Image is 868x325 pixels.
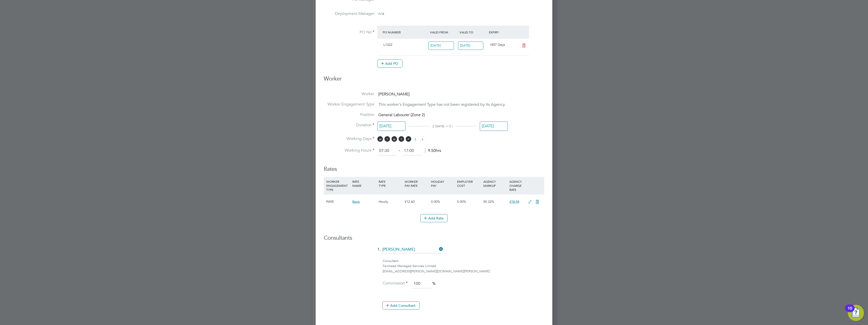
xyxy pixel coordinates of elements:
[403,194,429,209] div: £12.60
[324,136,374,141] label: Working Days
[480,121,508,131] input: Select one
[381,246,443,253] input: Search for...
[324,11,374,16] label: Deployment Manager
[324,123,374,128] label: Duration
[428,42,454,50] input: Select one
[378,11,384,16] span: n/a
[324,246,544,258] li: 1.
[420,136,425,142] span: S
[377,136,383,142] span: M
[324,75,544,87] h3: Worker
[490,43,505,47] span: 1857 Days
[483,199,494,204] span: 50.32%
[398,148,401,153] span: ‐
[432,281,436,286] span: %
[431,199,440,204] span: 0.00%
[406,136,411,142] span: F
[324,234,544,242] h3: Consultants
[382,301,420,310] button: Add Consultant
[425,148,441,153] span: 9.50hrs
[458,42,484,50] input: Select one
[457,199,466,204] span: 0.00%
[381,28,429,37] div: PO Number
[392,136,397,142] span: W
[351,177,377,190] div: RATE NAME
[420,214,448,222] button: Add Rate
[324,160,544,173] h3: Rates
[482,177,508,190] div: AGENCY MARKUP
[384,136,390,142] span: T
[352,199,360,204] span: Basic
[413,136,418,142] span: S
[458,28,488,37] div: Valid To
[378,112,425,117] span: General Labourer (Zone 2)
[383,263,544,269] div: Fairmead Managed Services Limited
[508,177,526,194] div: AGENCY CHARGE RATE
[383,269,544,274] div: [EMAIL_ADDRESS][PERSON_NAME][DOMAIN_NAME][PERSON_NAME]
[378,92,409,97] span: [PERSON_NAME]
[403,177,429,190] div: WORKER PAY RATE
[377,121,405,131] input: Select one
[324,148,374,153] label: Working Hours
[848,308,852,315] div: 10
[377,194,403,209] div: Hourly
[383,43,392,47] span: L1322
[377,177,403,190] div: RATE TYPE
[377,59,402,68] button: Add PO
[432,124,444,128] span: 2 DAYS
[325,177,351,194] div: WORKER ENGAGEMENT TYPE
[377,146,397,155] input: 08:00
[509,199,519,204] span: £18.94
[456,177,482,190] div: EMPLOYER COST
[488,28,517,37] div: Expiry
[324,112,374,117] label: Position
[848,305,864,321] button: Open Resource Center, 10 new notifications
[399,136,404,142] span: T
[378,102,505,107] span: This worker's Engagement Type has not been registered by its Agency.
[430,177,456,190] div: HOLIDAY PAY
[324,30,374,35] label: PO No
[429,28,458,37] div: Valid From
[382,281,408,286] label: Commission
[383,258,544,264] div: Consultant
[402,146,422,155] input: 17:00
[324,91,374,97] label: Worker
[324,102,374,107] label: Worker Engagement Type
[325,194,351,209] div: PAYE
[444,124,453,128] span: ( + 0 )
